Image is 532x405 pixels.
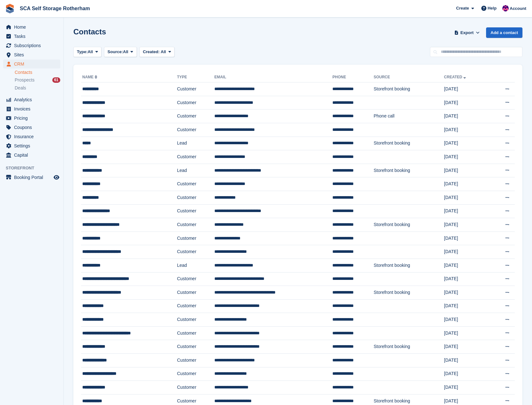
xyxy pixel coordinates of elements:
button: Created: All [139,47,174,57]
td: Customer [177,381,214,394]
span: Prospects [15,77,34,83]
th: Email [214,72,332,82]
span: CRM [14,60,52,68]
span: All [123,49,129,55]
td: Customer [177,245,214,259]
span: Export [461,30,474,36]
td: Customer [177,326,214,340]
span: All [161,49,166,54]
a: Contacts [15,69,60,75]
a: menu [3,32,60,41]
td: Storefront booking [373,340,444,354]
td: Customer [177,231,214,245]
td: Customer [177,82,214,96]
td: [DATE] [444,354,489,367]
td: [DATE] [444,381,489,394]
td: [DATE] [444,313,489,327]
td: Storefront booking [373,82,444,96]
span: Help [488,5,497,11]
td: Storefront booking [373,218,444,232]
td: [DATE] [444,272,489,286]
td: Phone call [373,110,444,123]
span: Analytics [14,95,52,104]
span: Settings [14,141,52,150]
a: menu [3,41,60,50]
td: Storefront booking [373,259,444,272]
td: Customer [177,204,214,218]
td: [DATE] [444,96,489,110]
td: Customer [177,354,214,367]
td: Customer [177,218,214,232]
td: Storefront booking [373,286,444,300]
a: Prospects 61 [15,77,60,83]
a: menu [3,114,60,123]
span: Tasks [14,32,52,41]
span: Invoices [14,104,52,113]
td: Customer [177,191,214,204]
span: All [88,49,93,55]
td: [DATE] [444,137,489,150]
td: [DATE] [444,191,489,204]
td: [DATE] [444,218,489,232]
button: Export [453,27,481,38]
td: [DATE] [444,204,489,218]
span: Coupons [14,123,52,132]
span: Pricing [14,114,52,123]
th: Source [373,72,444,82]
td: [DATE] [444,110,489,123]
span: Type: [77,49,88,55]
td: Storefront booking [373,164,444,177]
span: Booking Portal [14,173,52,182]
a: menu [3,104,60,113]
a: menu [3,151,60,160]
td: Lead [177,164,214,177]
button: Source: All [104,47,137,57]
img: Sam Chapman [502,5,509,11]
td: [DATE] [444,326,489,340]
td: [DATE] [444,245,489,259]
span: Create [456,5,469,11]
span: Sites [14,50,52,59]
td: [DATE] [444,177,489,191]
td: Customer [177,367,214,381]
td: [DATE] [444,340,489,354]
span: Account [510,5,526,12]
span: Storefront [6,165,63,171]
td: [DATE] [444,367,489,381]
a: Created [444,75,467,79]
a: Preview store [53,174,60,181]
td: [DATE] [444,231,489,245]
a: menu [3,50,60,59]
td: Customer [177,313,214,327]
td: [DATE] [444,259,489,272]
span: Subscriptions [14,41,52,50]
a: menu [3,95,60,104]
td: [DATE] [444,286,489,300]
h1: Contacts [73,27,106,36]
td: [DATE] [444,164,489,177]
a: menu [3,141,60,150]
td: [DATE] [444,299,489,313]
a: menu [3,60,60,68]
td: Customer [177,272,214,286]
a: menu [3,132,60,141]
td: [DATE] [444,82,489,96]
a: menu [3,23,60,32]
th: Phone [332,72,373,82]
td: Customer [177,123,214,137]
span: Capital [14,151,52,160]
td: Customer [177,110,214,123]
a: menu [3,173,60,182]
td: [DATE] [444,150,489,164]
a: Deals [15,85,60,91]
td: [DATE] [444,123,489,137]
div: 61 [52,77,60,83]
span: Deals [15,85,26,91]
td: Customer [177,299,214,313]
button: Type: All [73,47,101,57]
td: Lead [177,259,214,272]
span: Created: [143,49,160,54]
td: Storefront booking [373,137,444,150]
td: Lead [177,137,214,150]
a: Name [82,75,99,79]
